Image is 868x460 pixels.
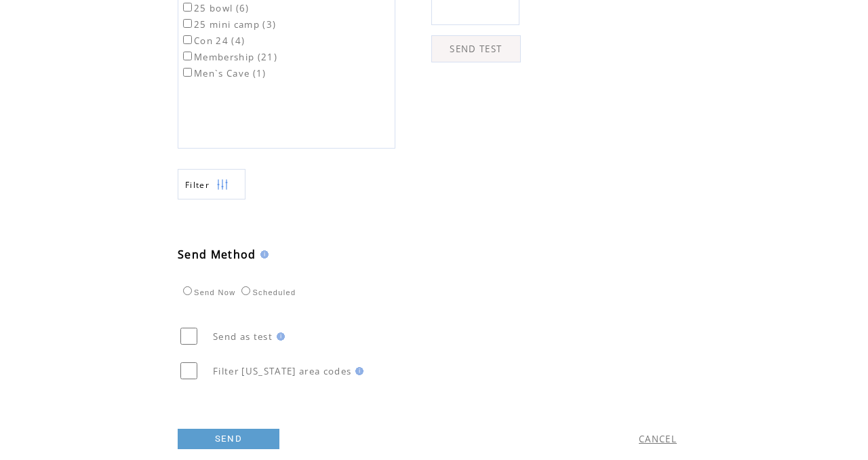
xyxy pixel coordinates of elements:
a: SEND [178,429,279,449]
label: 25 bowl (6) [180,2,250,14]
label: 25 mini camp (3) [180,18,276,31]
span: Filter [US_STATE] area codes [213,365,351,377]
input: Membership (21) [183,52,192,60]
img: help.gif [273,332,285,341]
input: Men`s Cave (1) [183,68,192,77]
input: 25 mini camp (3) [183,19,192,28]
a: CANCEL [639,433,677,445]
input: 25 bowl (6) [183,3,192,12]
label: Con 24 (4) [180,35,245,47]
input: Con 24 (4) [183,35,192,44]
span: Show filters [185,179,210,191]
img: help.gif [351,367,363,375]
a: SEND TEST [431,35,521,62]
input: Scheduled [241,286,250,295]
img: filters.png [216,170,229,200]
label: Membership (21) [180,51,277,63]
img: help.gif [256,250,269,258]
label: Send Now [180,288,235,296]
label: Men`s Cave (1) [180,67,267,79]
span: Send Method [178,247,256,262]
span: Send as test [213,330,273,343]
input: Send Now [183,286,192,295]
a: Filter [178,169,245,199]
label: Scheduled [238,288,296,296]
